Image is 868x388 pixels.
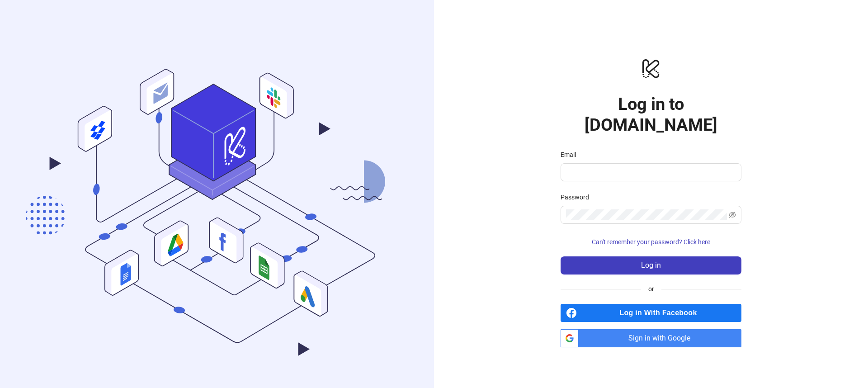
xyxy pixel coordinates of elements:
[582,329,741,347] span: Sign in with Google
[561,304,741,322] a: Log in With Facebook
[561,192,595,202] label: Password
[561,329,741,347] a: Sign in with Google
[561,94,741,135] h1: Log in to [DOMAIN_NAME]
[641,261,661,270] span: Log in
[561,256,741,274] button: Log in
[592,238,710,246] span: Can't remember your password? Click here
[561,235,741,249] button: Can't remember your password? Click here
[566,209,727,220] input: Password
[566,167,734,178] input: Email
[641,284,661,294] span: or
[580,304,741,322] span: Log in With Facebook
[561,150,582,160] label: Email
[561,238,741,246] a: Can't remember your password? Click here
[729,211,736,218] span: eye-invisible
